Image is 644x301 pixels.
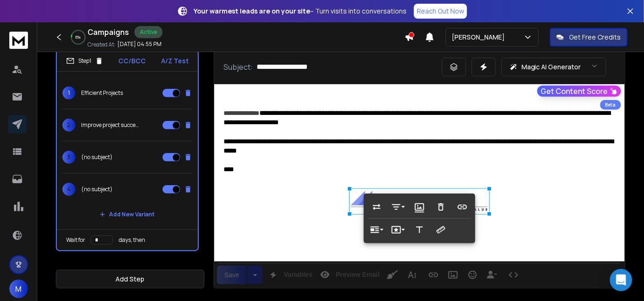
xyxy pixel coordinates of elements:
p: 6 % [76,34,81,40]
span: 4 [62,183,75,196]
button: Code View [505,266,522,284]
p: Magic AI Generator [522,62,581,72]
p: A/Z Test [161,56,189,66]
button: Insert Link (Ctrl+K) [425,266,442,284]
button: Preview Email [316,266,381,284]
button: Insert Image (Ctrl+P) [444,266,462,284]
span: 1 [62,87,75,100]
span: 3 [62,151,75,164]
a: Reach Out Now [414,4,467,19]
button: M [9,280,28,298]
button: Emoticons [464,266,481,284]
p: Reach Out Now [417,7,464,16]
p: days, then [119,236,145,244]
button: Add New Variant [92,205,162,224]
h1: Campaigns [88,27,129,38]
p: [PERSON_NAME] [452,33,508,42]
button: Add Step [56,270,204,288]
button: Align [389,198,407,216]
button: Remove [432,198,450,216]
p: [DATE] 04:55 PM [117,40,162,48]
button: Insert Link [454,198,471,216]
span: Preview Email [334,271,381,279]
button: More Text [403,266,421,284]
button: Magic AI Generator [502,58,606,76]
div: Beta [600,100,621,110]
button: Get Content Score [537,86,621,97]
li: Step1CC/BCCA/Z Test1Efficient Projects2Improve project success3(no subject)4(no subject)Add New V... [56,50,199,251]
p: – Turn visits into conversations [194,7,407,16]
p: Subject: [224,61,253,73]
p: (no subject) [81,154,113,161]
button: Variables [264,266,315,284]
p: Get Free Credits [569,33,621,42]
button: Image Caption [411,198,428,216]
img: logo [9,32,28,49]
button: Change Size [432,221,450,239]
div: Save [217,266,247,284]
div: Step 1 [66,57,103,65]
button: Get Free Credits [550,28,628,47]
p: CC/BCC [118,56,146,66]
p: (no subject) [81,186,113,193]
span: Variables [282,271,315,279]
button: Insert Unsubscribe Link [483,266,501,284]
span: 2 [62,119,75,132]
strong: Your warmest leads are on your site [194,7,310,15]
div: Active [135,26,163,38]
p: Improve project success [81,121,141,129]
div: Open Intercom Messenger [610,269,632,291]
p: Efficient Projects [81,89,123,97]
button: Display [368,221,386,239]
p: Wait for [66,236,85,244]
button: Clean HTML [384,266,401,284]
button: Alternative Text [411,221,428,239]
p: Created At: [88,41,115,48]
button: Style [389,221,407,239]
